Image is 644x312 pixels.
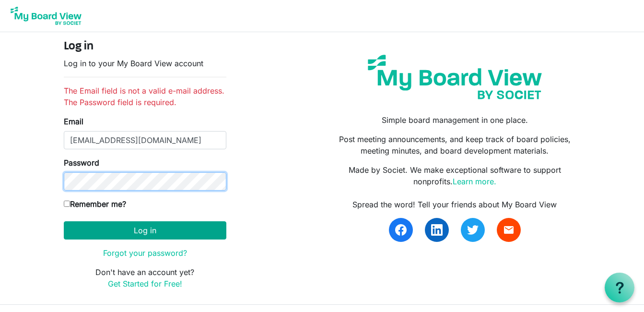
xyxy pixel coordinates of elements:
[64,96,226,108] li: The Password field is required.
[64,201,70,207] input: Remember me?
[64,58,226,69] p: Log in to your My Board View account
[395,224,407,236] img: facebook.svg
[64,157,99,168] label: Password
[329,133,580,156] p: Post meeting announcements, and keep track of board policies, meeting minutes, and board developm...
[64,221,226,240] button: Log in
[64,40,226,54] h4: Log in
[64,85,226,96] li: The Email field is not a valid e-mail address.
[329,199,580,210] div: Spread the word! Tell your friends about My Board View
[64,198,126,210] label: Remember me?
[503,224,515,236] span: email
[8,4,84,28] img: My Board View Logo
[431,224,443,236] img: linkedin.svg
[329,164,580,187] p: Made by Societ. We make exceptional software to support nonprofits.
[329,114,580,126] p: Simple board management in one place.
[453,177,496,186] a: Learn more.
[103,248,187,258] a: Forgot your password?
[108,279,182,288] a: Get Started for Free!
[497,218,521,242] a: email
[64,116,83,127] label: Email
[64,266,226,289] p: Don't have an account yet?
[361,48,549,107] img: my-board-view-societ.svg
[467,224,479,236] img: twitter.svg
